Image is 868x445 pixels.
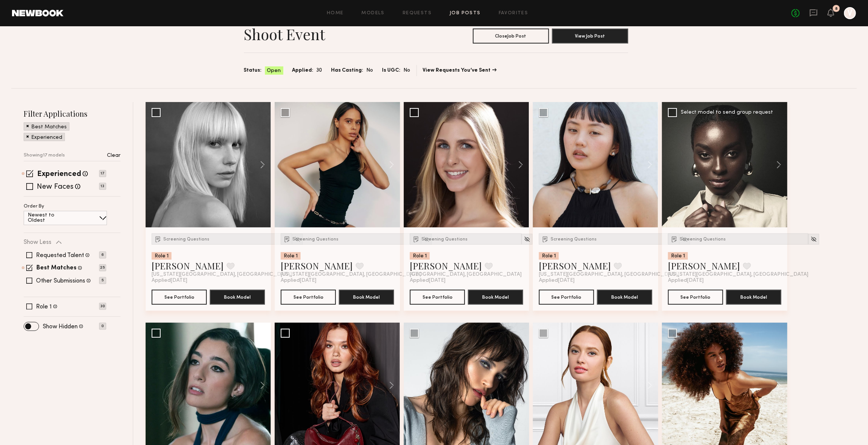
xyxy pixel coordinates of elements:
img: Submission Icon [412,235,420,243]
a: V [844,7,856,19]
p: Clear [107,153,120,158]
span: Is UGC: [382,66,401,75]
label: Experienced [37,171,81,178]
div: Applied [DATE] [668,278,781,284]
h1: In Person - UGC Video shoot Event [244,6,436,44]
button: CloseJob Post [473,29,549,44]
label: Other Submissions [36,278,85,284]
div: Role 1 [539,252,559,260]
span: [US_STATE][GEOGRAPHIC_DATA], [GEOGRAPHIC_DATA] [668,272,808,278]
div: Applied [DATE] [410,278,523,284]
a: [PERSON_NAME] [281,260,353,272]
button: View Job Post [552,29,628,44]
div: Applied [DATE] [281,278,394,284]
a: Book Model [210,293,265,300]
span: 30 [317,66,322,75]
span: Screening Questions [680,237,726,242]
a: [PERSON_NAME] [152,260,224,272]
span: [US_STATE][GEOGRAPHIC_DATA], [GEOGRAPHIC_DATA] [281,272,421,278]
div: Applied [DATE] [152,278,265,284]
img: Submission Icon [283,235,291,243]
a: invited [337,331,354,335]
img: Unhide Model [811,236,817,242]
p: 30 [99,303,106,310]
p: Showing 17 models [24,153,65,158]
button: See Portfolio [668,290,723,305]
a: Book Model [339,293,394,300]
a: [PERSON_NAME] [539,260,611,272]
button: See Portfolio [281,290,336,305]
div: Role 1 [668,252,688,260]
a: Book Model [468,293,523,300]
span: No [367,66,373,75]
img: Submission Icon [542,235,549,243]
label: Requested Talent [36,253,84,259]
div: 8 [835,7,838,11]
span: Screening Questions [292,237,338,242]
span: Has Casting: [331,66,364,75]
p: Newest to Oldest [28,213,72,223]
a: Favorites [499,11,528,16]
span: Open [267,67,281,75]
p: 5 [99,277,106,284]
img: Submission Icon [671,235,678,243]
p: 25 [99,264,106,271]
label: Role 1 [36,304,52,310]
a: Models [362,11,385,16]
p: Experienced [31,135,62,140]
button: Book Model [210,290,265,305]
div: Applied [DATE] [539,278,652,284]
h2: Filter Applications [24,108,120,119]
p: 13 [99,183,106,190]
span: No [404,66,411,75]
span: Status: [244,66,262,75]
p: Show Less [24,239,51,245]
a: View Requests You’ve Sent [423,68,497,73]
span: Screening Questions [421,237,468,242]
p: 6 [99,251,106,259]
button: Book Model [597,290,652,305]
img: Submission Icon [154,235,162,243]
span: [US_STATE][GEOGRAPHIC_DATA], [GEOGRAPHIC_DATA] [152,272,292,278]
img: Unhide Model [524,236,530,242]
span: Applied: [292,66,314,75]
a: Home [327,11,344,16]
span: Screening Questions [163,237,209,242]
button: Book Model [339,290,394,305]
button: See Portfolio [539,290,594,305]
p: Order By [24,204,44,209]
p: 0 [99,323,106,330]
span: Screening Questions [551,237,597,242]
div: Role 1 [152,252,171,260]
div: Role 1 [281,252,301,260]
p: Best Matches [31,125,67,130]
div: Select model to send group request [681,110,773,115]
button: See Portfolio [152,290,207,305]
a: Book Model [597,293,652,300]
div: Role 1 [410,252,430,260]
button: Book Model [726,290,781,305]
a: Requests [403,11,432,16]
label: New Faces [37,183,74,191]
a: Book Model [726,293,781,300]
label: Best Matches [36,265,77,271]
button: Book Model [468,290,523,305]
span: [US_STATE][GEOGRAPHIC_DATA], [GEOGRAPHIC_DATA] [539,272,679,278]
label: Show Hidden [43,324,78,330]
a: [PERSON_NAME] [410,260,482,272]
p: 17 [99,170,106,177]
button: See Portfolio [410,290,465,305]
a: Job Posts [450,11,481,16]
span: [GEOGRAPHIC_DATA], [GEOGRAPHIC_DATA] [410,272,522,278]
a: [PERSON_NAME] [668,260,740,272]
